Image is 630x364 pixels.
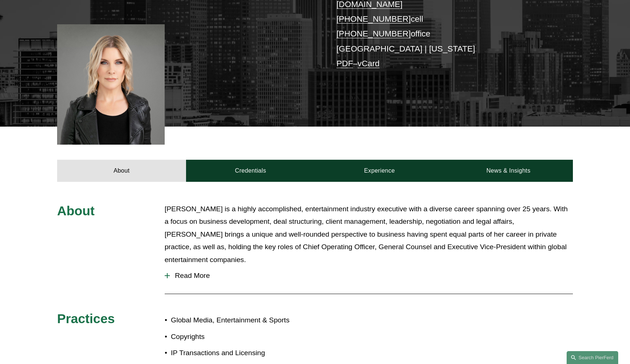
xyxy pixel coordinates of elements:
[336,59,353,68] a: PDF
[57,204,95,218] span: About
[171,331,315,343] p: Copyrights
[170,272,573,280] span: Read More
[315,160,444,182] a: Experience
[171,347,315,360] p: IP Transactions and Licensing
[567,351,618,364] a: Search this site
[57,160,186,182] a: About
[336,29,411,38] a: [PHONE_NUMBER]
[444,160,573,182] a: News & Insights
[171,314,315,327] p: Global Media, Entertainment & Sports
[57,311,115,326] span: Practices
[186,160,315,182] a: Credentials
[358,59,380,68] a: vCard
[165,203,573,266] p: [PERSON_NAME] is a highly accomplished, entertainment industry executive with a diverse career sp...
[336,14,411,24] a: [PHONE_NUMBER]
[165,266,573,285] button: Read More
